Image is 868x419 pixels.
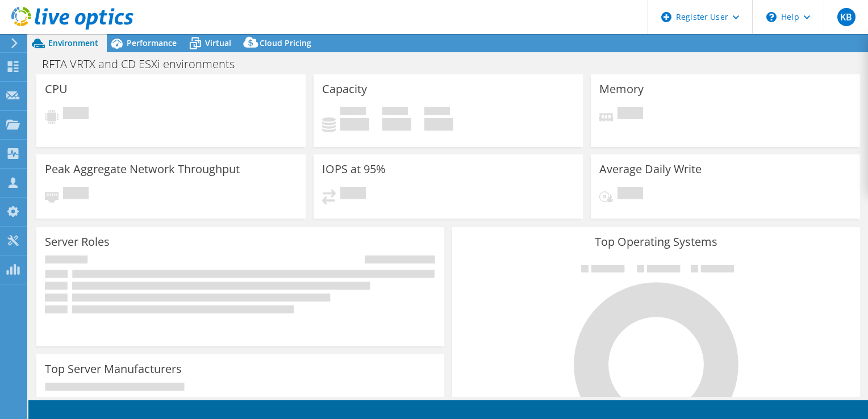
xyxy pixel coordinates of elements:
h4: 0 GiB [424,118,453,131]
h3: Top Operating Systems [461,236,852,248]
span: Cloud Pricing [260,37,311,48]
span: Pending [63,107,89,122]
span: Pending [340,187,366,202]
span: KB [837,8,856,26]
span: Pending [63,187,89,202]
h3: Capacity [322,83,367,95]
h3: Peak Aggregate Network Throughput [45,163,240,175]
h3: Average Daily Write [599,163,702,175]
span: Total [424,107,450,118]
span: Performance [127,37,177,48]
h1: RFTA VRTX and CD ESXi environments [37,58,252,70]
span: Free [382,107,408,118]
h3: Server Roles [45,236,110,248]
h3: Memory [599,83,644,95]
h4: 0 GiB [340,118,369,131]
span: Environment [48,37,98,48]
span: Pending [617,187,643,202]
h3: IOPS at 95% [322,163,386,175]
span: Used [340,107,366,118]
h3: Top Server Manufacturers [45,363,182,375]
span: Virtual [205,37,231,48]
svg: \n [766,12,777,22]
h3: CPU [45,83,68,95]
span: Pending [617,107,643,122]
h4: 0 GiB [382,118,411,131]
